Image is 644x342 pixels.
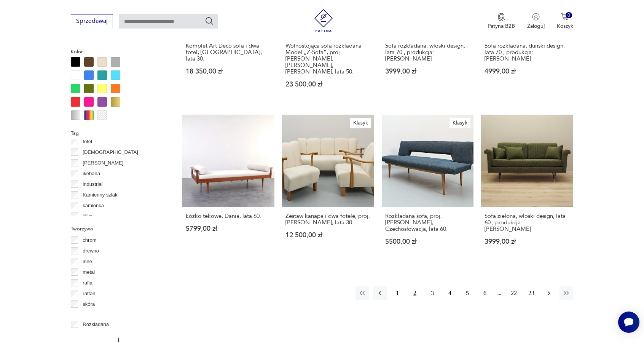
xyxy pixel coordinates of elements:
[83,300,95,308] p: skóra
[83,279,92,287] p: rafia
[485,43,570,62] h3: Sofa rozkładana, duński design, lata 70., produkcja: [PERSON_NAME]
[532,13,540,21] img: Ikonka użytkownika
[83,159,123,167] p: [PERSON_NAME]
[205,16,214,26] button: Szukaj
[443,286,457,300] button: 4
[83,180,102,189] p: industrial
[312,9,335,32] img: Patyna - sklep z meblami i dekoracjami vintage
[488,13,515,30] button: Patyna B2B
[385,213,470,232] h3: Rozkładana sofa, proj. [PERSON_NAME], Czechosłowacja, lata 60.
[71,48,164,56] p: Kolor
[557,22,573,30] p: Koszyk
[426,286,439,300] button: 3
[485,238,570,245] p: 3999,00 zł
[186,225,271,232] p: 5799,00 zł
[186,68,271,75] p: 18 350,00 zł
[71,19,113,24] a: Sprzedawaj
[83,268,95,276] p: metal
[566,12,572,19] div: 0
[83,169,100,178] p: ikebana
[527,22,545,30] p: Zaloguj
[385,43,470,62] h3: Sofa rozkładana, włoski design, lata 70., produkcja: [PERSON_NAME]
[507,286,521,300] button: 22
[83,311,99,319] p: tkanina
[557,13,573,30] button: 0Koszyk
[83,247,99,255] p: drewno
[83,320,109,329] p: Rozkładana
[618,312,639,333] iframe: Smartsupp widget button
[478,286,492,300] button: 6
[182,115,274,260] a: Łóżko tekowe, Dania, lata 60.Łóżko tekowe, Dania, lata 60.5799,00 zł
[481,115,573,260] a: Sofa zielona, włoski design, lata 60., produkcja: WłochySofa zielona, włoski design, lata 60., pr...
[408,286,422,300] button: 2
[186,213,271,219] h3: Łóżko tekowe, Dania, lata 60.
[83,236,96,245] p: chrom
[83,289,95,298] p: rattan
[488,22,515,30] p: Patyna B2B
[285,213,371,226] h3: Zestaw kanapa i dwa fotele, proj. [PERSON_NAME], lata 30.
[83,257,92,266] p: inne
[186,43,271,62] h3: Komplet Art Deco sofa i dwa fotel, [GEOGRAPHIC_DATA], lata 30.
[488,13,515,30] a: Ikona medaluPatyna B2B
[83,201,104,210] p: kamionka
[527,13,545,30] button: Zaloguj
[285,43,371,75] h3: Wolnostojąca sofa rozkładana Model „Z-Sofa”, proj. [PERSON_NAME], [PERSON_NAME], [PERSON_NAME], l...
[461,286,474,300] button: 5
[285,232,371,238] p: 12 500,00 zł
[391,286,404,300] button: 1
[382,115,474,260] a: KlasykRozkładana sofa, proj. M. Navratil, Czechosłowacja, lata 60.Rozkładana sofa, proj. [PERSON_...
[83,212,92,221] p: kilim
[285,81,371,88] p: 23 500,00 zł
[485,68,570,75] p: 4999,00 zł
[561,13,569,21] img: Ikona koszyka
[71,129,164,137] p: Tag
[524,286,538,300] button: 23
[485,213,570,232] h3: Sofa zielona, włoski design, lata 60., produkcja: [PERSON_NAME]
[83,191,117,199] p: Kamienny szlak
[71,225,164,233] p: Tworzywo
[497,13,505,21] img: Ikona medalu
[83,137,92,146] p: fotel
[385,238,470,245] p: 5500,00 zł
[83,148,138,157] p: [DEMOGRAPHIC_DATA]
[71,14,113,28] button: Sprzedawaj
[385,68,470,75] p: 3999,00 zł
[282,115,374,260] a: KlasykZestaw kanapa i dwa fotele, proj. Jindrich Halabala, lata 30.Zestaw kanapa i dwa fotele, pr...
